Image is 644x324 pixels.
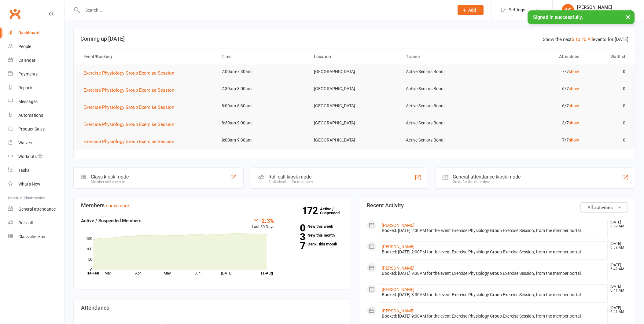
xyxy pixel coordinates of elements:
[216,82,308,96] td: 7:30am-8:00am
[580,202,628,213] button: All activities
[18,58,35,63] div: Calendar
[585,133,631,147] td: 0
[569,86,579,91] a: show
[382,223,414,228] a: [PERSON_NAME]
[320,202,347,219] a: 172Active / Suspended
[8,230,64,244] a: Class kiosk mode
[8,136,64,150] a: Waivers
[607,220,627,228] time: [DATE] 6:59 AM
[216,133,308,147] td: 9:00am-9:30am
[587,37,593,42] a: All
[83,104,178,111] button: Exercise Physiology Group Exercise Session
[607,242,627,250] time: [DATE] 6:58 AM
[216,116,308,130] td: 8:30am-9:00am
[252,217,274,230] div: Last 30 Days
[18,113,43,118] div: Automations
[284,224,342,228] a: 0New this week
[308,133,400,147] td: [GEOGRAPHIC_DATA]
[18,220,33,225] div: Roll call
[468,8,476,13] span: Add
[400,116,492,130] td: Active Seniors Bondi
[400,49,492,64] th: Trainer
[400,133,492,147] td: Active Seniors Bondi
[382,292,605,297] div: Booked: [DATE] 8:30AM for the event Exercise Physiology Group Exercise Session, from the member p...
[382,228,605,233] div: Booked: [DATE] 2:30PM for the event Exercise Physiology Group Exercise Session, from the member p...
[607,306,627,314] time: [DATE] 6:41 AM
[18,168,29,173] div: Tasks
[8,95,64,109] a: Messages
[81,305,342,311] h3: Attendance
[83,121,178,128] button: Exercise Physiology Group Exercise Session
[83,70,174,76] span: Exercise Physiology Group Exercise Session
[585,116,631,130] td: 0
[575,37,580,42] a: 10
[585,64,631,79] td: 0
[78,49,216,64] th: Event/Booking
[577,5,616,10] div: [PERSON_NAME]
[284,232,305,241] strong: 3
[382,314,605,319] div: Booked: [DATE] 9:00AM for the event Exercise Physiology Group Exercise Session, from the member p...
[569,103,579,108] a: show
[493,99,585,113] td: 6/7
[585,99,631,113] td: 0
[493,49,585,64] th: Attendees
[308,116,400,130] td: [GEOGRAPHIC_DATA]
[18,44,31,49] div: People
[18,140,33,145] div: Waivers
[458,5,484,15] button: Add
[8,26,64,40] a: Dashboard
[216,64,308,79] td: 7:00am-7:30am
[91,180,129,184] div: Member self check-in
[18,207,56,212] div: General attendance
[569,120,579,125] a: show
[83,139,174,144] span: Exercise Physiology Group Exercise Session
[382,244,414,249] a: [PERSON_NAME]
[607,263,627,271] time: [DATE] 6:42 AM
[252,217,274,224] div: -2.3%
[585,82,631,96] td: 0
[400,64,492,79] td: Active Seniors Bondi
[8,202,64,216] a: General attendance kiosk mode
[284,223,305,233] strong: 0
[83,87,174,93] span: Exercise Physiology Group Exercise Session
[382,271,605,276] div: Booked: [DATE] 9:30AM for the event Exercise Physiology Group Exercise Session, from the member p...
[382,266,414,271] a: [PERSON_NAME]
[382,308,414,313] a: [PERSON_NAME]
[8,67,64,81] a: Payments
[493,82,585,96] td: 6/7
[268,180,313,184] div: Staff check-in for members
[8,164,64,177] a: Tasks
[8,40,64,53] a: People
[7,6,23,21] a: Clubworx
[8,81,64,95] a: Reports
[268,174,313,180] div: Roll call kiosk mode
[284,233,342,237] a: 3New this month
[8,216,64,230] a: Roll call
[367,202,628,208] h3: Recent Activity
[18,234,45,239] div: Class check-in
[216,49,308,64] th: Time
[216,99,308,113] td: 8:00am-8:30am
[18,72,38,76] div: Payments
[80,36,628,42] h3: Coming up [DATE]
[623,10,634,24] button: ×
[569,138,579,142] a: show
[8,177,64,191] a: What's New
[8,109,64,122] a: Automations
[400,99,492,113] td: Active Seniors Bondi
[382,249,605,255] div: Booked: [DATE] 2:00PM for the event Exercise Physiology Group Exercise Session, from the member p...
[577,10,616,16] div: Staying Active Bondi
[81,218,142,223] strong: Active / Suspended Members
[533,14,583,20] span: Signed in successfully.
[308,64,400,79] td: [GEOGRAPHIC_DATA]
[8,53,64,67] a: Calendar
[581,37,586,42] a: 20
[83,138,178,145] button: Exercise Physiology Group Exercise Session
[493,133,585,147] td: 7/7
[382,287,414,292] a: [PERSON_NAME]
[308,49,400,64] th: Location
[493,64,585,79] td: 7/7
[81,202,342,208] h3: Members
[91,174,129,180] div: Class kiosk mode
[81,6,450,14] input: Search...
